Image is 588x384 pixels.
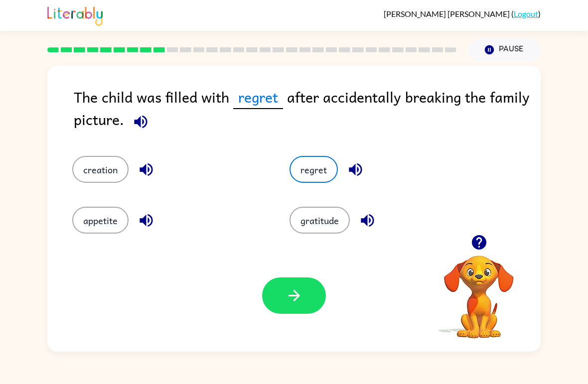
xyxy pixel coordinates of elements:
img: Literably [47,4,103,26]
button: appetite [72,207,129,234]
button: creation [72,156,129,183]
span: [PERSON_NAME] [PERSON_NAME] [384,9,511,18]
a: Logout [514,9,538,18]
button: gratitude [290,207,350,234]
button: regret [290,156,338,183]
video: Your browser must support playing .mp4 files to use Literably. Please try using another browser. [429,240,529,340]
div: ( ) [384,9,541,18]
div: The child was filled with after accidentally breaking the family picture. [74,86,541,136]
span: regret [233,86,283,109]
button: Pause [468,38,541,61]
